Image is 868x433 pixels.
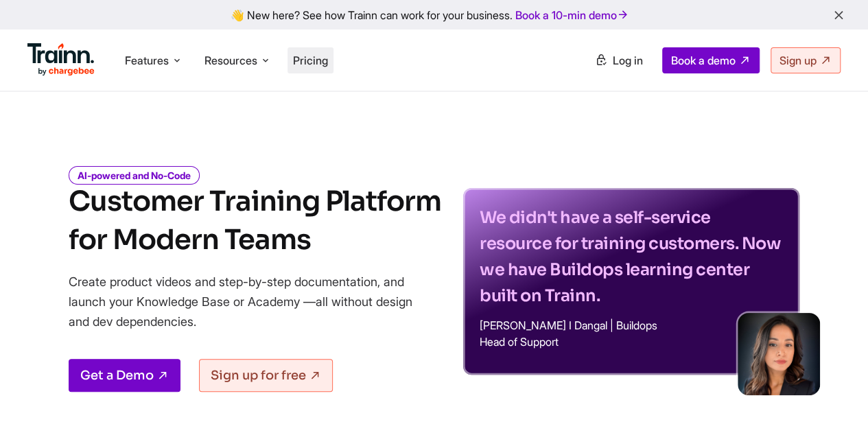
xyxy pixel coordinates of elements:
img: sabina-buildops.d2e8138.png [738,313,820,395]
a: Sign up [771,47,841,73]
a: Book a demo [662,47,760,73]
p: Head of Support [480,336,783,347]
iframe: Chat Widget [799,367,868,433]
span: Features [125,53,169,68]
p: We didn't have a self-service resource for training customers. Now we have Buildops learning cent... [480,204,783,309]
span: Resources [204,53,257,68]
a: Pricing [293,54,328,67]
p: Create product videos and step-by-step documentation, and launch your Knowledge Base or Academy —... [69,272,432,331]
a: Get a Demo [69,359,180,392]
div: 👋 New here? See how Trainn can work for your business. [8,8,860,21]
p: [PERSON_NAME] I Dangal | Buildops [480,320,783,331]
span: Book a demo [671,54,736,67]
span: Log in [613,54,643,67]
i: AI-powered and No-Code [69,166,200,185]
a: Sign up for free [199,359,333,392]
a: Book a 10-min demo [513,5,632,25]
img: Trainn Logo [27,43,95,76]
a: Log in [587,48,651,73]
h1: Customer Training Platform for Modern Teams [69,183,441,259]
span: Sign up [779,54,817,67]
